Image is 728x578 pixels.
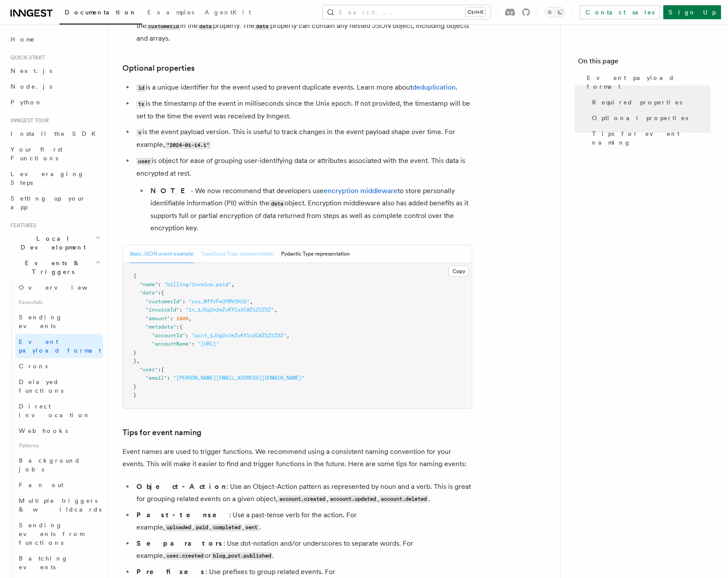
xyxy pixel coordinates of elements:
[281,245,350,263] button: Pydantic Type representation
[15,358,103,374] a: Crons
[134,81,472,94] li: is a unique identifier for the event used to prevent duplicate events. Learn more about .
[164,281,231,287] span: "billing/invoice.paid"
[133,358,136,364] span: }
[150,187,191,195] strong: NOTE
[19,314,63,329] span: Sending events
[286,332,289,339] span: ,
[19,427,68,434] span: Webhooks
[179,324,182,330] span: {
[134,126,472,151] li: is the event payload version. This is useful to track changes in the event payload shape over tim...
[589,110,711,126] a: Optional properties
[7,259,95,276] span: Events & Triggers
[544,7,565,17] button: Toggle dark mode
[244,524,259,531] code: sent
[592,129,711,147] span: Tips for event naming
[134,97,472,122] li: is the timestamp of the event in milliseconds since the Unix epoch. If not provided, the timestam...
[15,423,103,439] a: Webhooks
[205,9,251,16] span: AgentKit
[10,170,84,186] span: Leveraging Steps
[136,358,139,364] span: ,
[15,280,103,295] a: Overview
[179,307,182,313] span: :
[379,495,428,503] code: account.deleted
[15,477,103,493] a: Fan out
[133,273,136,279] span: {
[7,117,49,124] span: Inngest tour
[19,363,48,370] span: Crons
[412,83,456,91] a: deduplication
[133,392,136,398] span: }
[176,324,179,330] span: :
[10,195,86,211] span: Setting up your app
[663,5,721,19] a: Sign Up
[580,5,660,19] a: Contact sales
[182,298,185,305] span: :
[139,281,158,287] span: "name"
[15,453,103,477] a: Background jobs
[167,375,170,381] span: :
[165,142,211,149] code: "2024-01-14.1"
[19,555,68,571] span: Batching events
[133,384,136,390] span: }
[324,187,397,195] a: encryption middleware
[146,315,170,322] span: "amount"
[136,84,146,92] code: id
[199,3,256,24] a: AgentKit
[587,73,711,91] span: Event payload format
[122,62,195,74] a: Optional properties
[188,315,192,322] span: ,
[231,281,234,287] span: ,
[7,94,103,110] a: Python
[146,298,182,305] span: "customerId"
[10,146,63,162] span: Your first Functions
[254,23,270,30] code: data
[122,446,472,470] p: Event names are used to trigger functions. We recommend using a consistent naming convention for ...
[592,98,682,107] span: Required properties
[592,114,688,122] span: Optional properties
[192,332,286,339] span: "acct_1J5g2n2eZvKYlo2C0Z1Z2Z3Z"
[161,290,164,296] span: {
[578,56,711,70] h4: On this page
[134,537,472,562] li: : Use dot-notation and/or underscores to separate words. For example, or .
[185,307,274,313] span: "in_1J5g2n2eZvKYlo2C0Z1Z2Z3Z"
[7,255,103,280] button: Events & Triggers
[173,375,305,381] span: "[PERSON_NAME][EMAIL_ADDRESS][DOMAIN_NAME]"
[136,511,229,519] strong: Past-tense
[15,295,103,309] span: Essentials
[15,398,103,423] a: Direct invocation
[15,517,103,550] a: Sending events from functions
[10,130,101,137] span: Install the SDK
[139,367,158,373] span: "user"
[146,23,180,30] code: customerId
[146,324,176,330] span: "metadata"
[274,307,277,313] span: ,
[15,334,103,358] a: Event payload format
[19,378,63,394] span: Delayed functions
[165,552,205,560] code: user.created
[142,3,199,24] a: Examples
[192,341,195,347] span: :
[15,550,103,575] a: Batching events
[59,3,142,24] a: Documentation
[7,222,36,229] span: Features
[152,332,185,339] span: "accountId"
[7,79,103,94] a: Node.js
[134,481,472,505] li: : Use an Object-Action pattern as represented by noun and a verb. This is great for grouping rela...
[10,83,52,90] span: Node.js
[139,290,158,296] span: "data"
[146,307,179,313] span: "invoiceId"
[15,493,103,517] a: Multiple triggers & wildcards
[10,35,35,44] span: Home
[19,338,101,354] span: Event payload format
[7,166,103,190] a: Leveraging Steps
[211,524,242,531] code: completed
[201,245,274,263] button: TypeScript Type representation
[278,495,327,503] code: account.created
[158,290,161,296] span: :
[211,552,272,560] code: blog_post.published
[136,482,226,491] strong: Object-Action
[198,23,213,30] code: data
[19,481,63,488] span: Fan out
[449,266,469,277] button: Copy
[188,298,250,305] span: "cus_NffrFeUfNV2Hib"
